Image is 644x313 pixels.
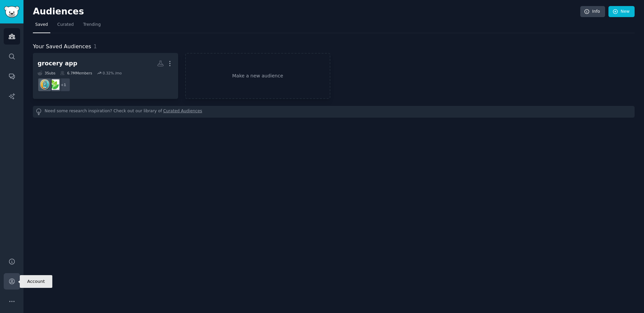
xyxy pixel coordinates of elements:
[185,53,330,99] a: Make a new audience
[33,19,50,33] a: Saved
[33,106,635,118] div: Need some research inspiration? Check out our library of
[4,6,19,18] img: GummySearch logo
[163,108,202,115] a: Curated Audiences
[103,71,122,75] div: 0.32 % /mo
[94,43,97,50] span: 1
[56,78,70,92] div: + 1
[38,59,77,68] div: grocery app
[580,6,605,17] a: Info
[33,43,91,51] span: Your Saved Audiences
[49,79,59,90] img: cheapergroceriesnz
[57,22,74,28] span: Curated
[608,6,635,17] a: New
[83,22,101,28] span: Trending
[33,6,580,17] h2: Audiences
[40,79,50,90] img: AppIdeas
[55,19,76,33] a: Curated
[81,19,103,33] a: Trending
[35,22,48,28] span: Saved
[60,71,92,75] div: 6.7M Members
[33,53,178,99] a: grocery app3Subs6.7MMembers0.32% /mo+1cheapergroceriesnzAppIdeas
[38,71,55,75] div: 3 Sub s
